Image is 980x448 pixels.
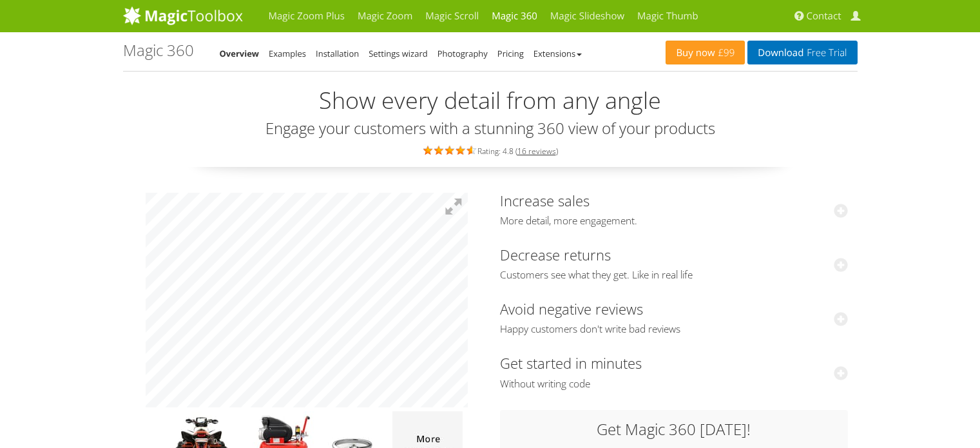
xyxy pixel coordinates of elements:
a: Settings wizard [369,48,428,59]
a: 16 reviews [517,146,556,157]
span: More detail, more engagement. [500,215,848,228]
a: Pricing [497,48,524,59]
span: Customers see what they get. Like in real life [500,269,848,282]
a: Overview [220,48,260,59]
img: MagicToolbox.com - Image tools for your website [123,6,243,25]
h3: Engage your customers with a stunning 360 view of your products [123,120,858,137]
a: DownloadFree Trial [747,41,857,64]
span: Free Trial [803,48,847,58]
a: Installation [316,48,359,59]
a: Decrease returnsCustomers see what they get. Like in real life [500,245,848,282]
a: Avoid negative reviewsHappy customers don't write bad reviews [500,299,848,336]
a: Increase salesMore detail, more engagement. [500,191,848,228]
h1: Magic 360 [123,42,194,59]
div: Rating: 4.8 ( ) [123,143,858,157]
a: Buy now£99 [666,41,745,64]
span: Contact [807,10,841,23]
a: Extensions [533,48,582,59]
a: Examples [269,48,306,59]
span: Without writing code [500,378,848,391]
a: Get started in minutesWithout writing code [500,353,848,390]
a: Photography [437,48,488,59]
h2: Show every detail from any angle [123,88,858,113]
span: Happy customers don't write bad reviews [500,323,848,336]
span: £99 [715,48,735,58]
h3: Get Magic 360 [DATE]! [513,421,835,438]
